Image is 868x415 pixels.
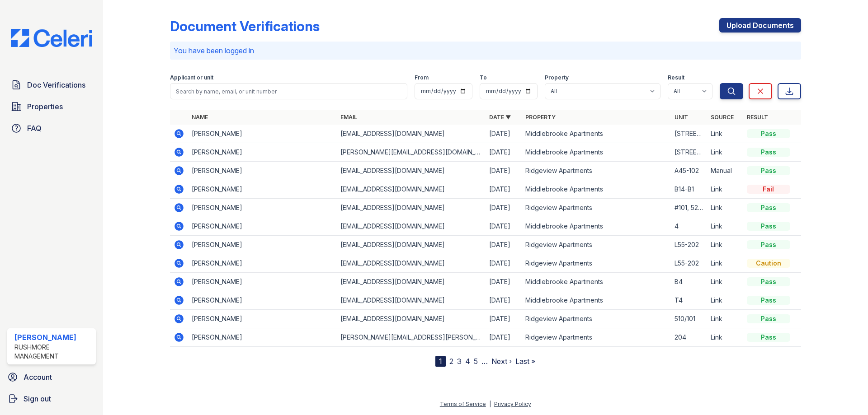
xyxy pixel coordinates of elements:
td: Link [707,310,743,328]
div: Pass [747,277,790,286]
td: [EMAIL_ADDRESS][DOMAIN_NAME] [337,310,486,328]
a: 5 [474,357,478,366]
td: B4 [671,273,707,291]
div: Pass [747,148,790,157]
input: Search by name, email, or unit number [170,83,407,99]
div: Pass [747,296,790,305]
div: Rushmore Management [14,343,92,361]
div: | [489,401,491,407]
td: A45-102 [671,162,707,180]
td: 510/101 [671,310,707,328]
a: Privacy Policy [494,401,531,407]
a: Next › [491,357,512,366]
label: To [480,74,487,81]
td: Link [707,291,743,310]
td: [DATE] [486,310,522,328]
td: Link [707,236,743,254]
td: [DATE] [486,180,522,199]
td: Middlebrooke Apartments [522,180,670,199]
a: Source [711,114,734,121]
a: Property [525,114,556,121]
td: [DATE] [486,254,522,273]
div: Pass [747,203,790,212]
td: [PERSON_NAME][EMAIL_ADDRESS][PERSON_NAME][DOMAIN_NAME] [337,328,486,347]
img: CE_Logo_Blue-a8612792a0a2168367f1c8372b55b34899dd931a85d93a1a3d3e32e68fde9ad4.png [4,29,99,47]
td: [DATE] [486,143,522,162]
td: [PERSON_NAME] [188,162,337,180]
div: 1 [435,356,446,367]
div: Pass [747,314,790,323]
td: [PERSON_NAME] [188,180,337,199]
a: Email [340,114,357,121]
span: Properties [27,101,63,112]
a: 2 [449,357,453,366]
div: [PERSON_NAME] [14,332,92,343]
td: [DATE] [486,291,522,310]
td: [STREET_ADDRESS] [671,143,707,162]
a: Upload Documents [719,18,801,33]
span: … [481,356,488,367]
td: Middlebrooke Apartments [522,143,670,162]
td: [DATE] [486,328,522,347]
td: Ridgeview Apartments [522,254,670,273]
td: [DATE] [486,125,522,143]
td: Link [707,180,743,199]
td: [PERSON_NAME] [188,236,337,254]
td: Middlebrooke Apartments [522,125,670,143]
span: Doc Verifications [27,79,85,90]
td: Middlebrooke Apartments [522,273,670,291]
td: Ridgeview Apartments [522,162,670,180]
td: 204 [671,328,707,347]
a: Account [4,368,99,386]
p: You have been logged in [174,45,797,56]
a: Sign out [4,390,99,408]
td: Ridgeview Apartments [522,199,670,217]
div: Document Verifications [170,18,320,34]
td: L55-202 [671,254,707,273]
span: FAQ [27,123,42,134]
label: Property [545,74,569,81]
td: [PERSON_NAME] [188,125,337,143]
td: [DATE] [486,162,522,180]
td: [PERSON_NAME] [188,143,337,162]
td: [EMAIL_ADDRESS][DOMAIN_NAME] [337,125,486,143]
label: Applicant or unit [170,74,213,81]
td: L55-202 [671,236,707,254]
td: [DATE] [486,217,522,236]
td: Link [707,273,743,291]
div: Pass [747,333,790,342]
a: Unit [675,114,688,121]
td: Manual [707,162,743,180]
td: Middlebrooke Apartments [522,217,670,236]
label: From [415,74,429,81]
td: Link [707,143,743,162]
td: [EMAIL_ADDRESS][DOMAIN_NAME] [337,180,486,199]
td: #101, 520 [GEOGRAPHIC_DATA] [671,199,707,217]
div: Caution [747,259,790,268]
td: [EMAIL_ADDRESS][DOMAIN_NAME] [337,162,486,180]
td: [DATE] [486,236,522,254]
td: [EMAIL_ADDRESS][DOMAIN_NAME] [337,217,486,236]
td: Link [707,125,743,143]
td: 4 [671,217,707,236]
div: Pass [747,166,790,175]
td: Ridgeview Apartments [522,310,670,328]
div: Pass [747,129,790,138]
label: Result [668,74,684,81]
a: FAQ [7,119,96,137]
a: Name [192,114,208,121]
a: 3 [457,357,462,366]
td: [PERSON_NAME] [188,291,337,310]
span: Sign out [24,393,51,404]
div: Pass [747,222,790,231]
a: 4 [465,357,470,366]
div: Fail [747,185,790,194]
td: [EMAIL_ADDRESS][DOMAIN_NAME] [337,199,486,217]
a: Doc Verifications [7,76,96,94]
td: [EMAIL_ADDRESS][DOMAIN_NAME] [337,273,486,291]
a: Last » [515,357,535,366]
td: Link [707,254,743,273]
td: [EMAIL_ADDRESS][DOMAIN_NAME] [337,291,486,310]
td: B14-B1 [671,180,707,199]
